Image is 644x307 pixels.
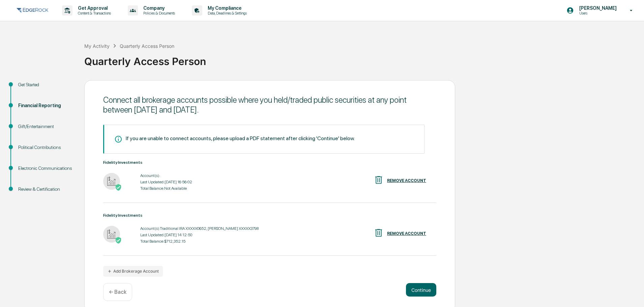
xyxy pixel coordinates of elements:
div: REMOVE ACCOUNT [387,178,426,183]
div: Total Balance: $712,352.15 [140,239,259,244]
div: Connect all brokerage accounts possible where you held/traded public securities at any point betw... [103,95,436,115]
iframe: Open customer support [622,285,641,303]
p: Content & Transactions [72,11,114,16]
div: Account(s): [140,173,192,178]
img: REMOVE ACCOUNT [374,175,384,185]
div: If you are unable to connect accounts, please upload a PDF statement after clicking 'Continue' be... [126,135,355,142]
img: Fidelity Investments - Active [103,226,120,243]
p: Policies & Documents [138,11,178,16]
p: Get Approval [72,5,114,11]
div: My Activity [84,43,110,49]
p: My Compliance [202,5,250,11]
img: Active [115,237,122,244]
div: Electronic Communications [18,165,74,172]
img: Active [115,184,122,191]
div: Last Updated: [DATE] 14:12:50 [140,233,259,237]
div: REMOVE ACCOUNT [387,231,426,236]
div: Get Started [18,81,74,88]
div: Last Updated: [DATE] 16:56:02 [140,180,192,184]
p: [PERSON_NAME] [574,5,620,11]
button: Continue [406,283,436,297]
div: Quarterly Access Person [120,43,174,49]
div: Review & Certification [18,186,74,193]
div: Political Contributions [18,144,74,151]
p: Users [574,11,620,16]
div: Fidelity Investments [103,160,436,165]
p: Company [138,5,178,11]
p: Data, Deadlines & Settings [202,11,250,16]
img: REMOVE ACCOUNT [374,228,384,238]
div: Account(s): Traditional IRA XXXXX0652, [PERSON_NAME] XXXXX3798 [140,226,259,231]
img: logo [16,6,49,14]
div: Total Balance: Not Available [140,186,192,191]
div: Gift/Entertainment [18,123,74,130]
img: Fidelity Investments - Active [103,173,120,190]
div: Financial Reporting [18,102,74,109]
div: Quarterly Access Person [84,50,641,67]
div: Fidelity Investments [103,213,436,218]
button: Add Brokerage Account [103,266,163,277]
p: ← Back [109,289,126,295]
